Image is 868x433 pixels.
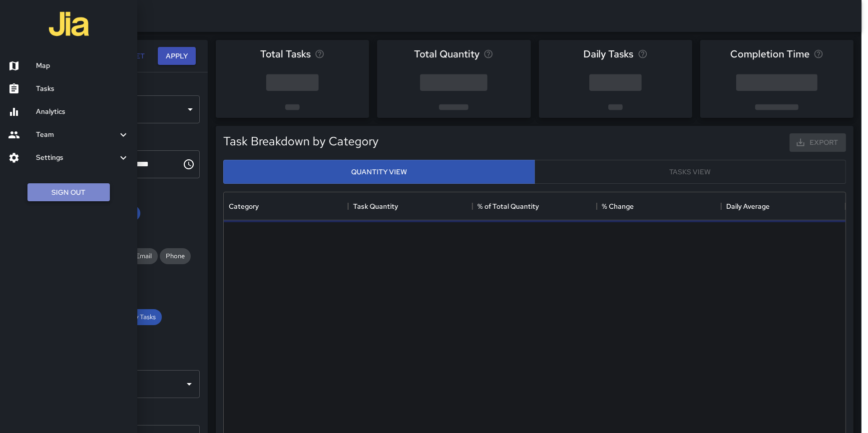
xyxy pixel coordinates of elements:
[36,83,129,94] h6: Tasks
[36,60,129,71] h6: Map
[36,129,117,140] h6: Team
[27,183,110,202] button: Sign Out
[36,106,129,117] h6: Analytics
[49,4,89,44] img: jia-logo
[36,152,117,163] h6: Settings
